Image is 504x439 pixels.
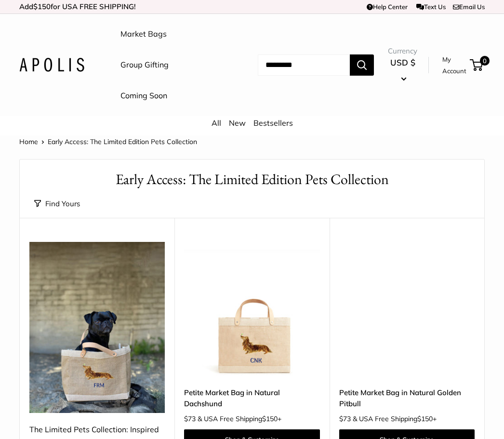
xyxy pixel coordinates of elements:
span: & USA Free Shipping + [198,415,281,422]
span: Early Access: The Limited Edition Pets Collection [48,137,197,146]
a: My Account [442,53,466,77]
a: Home [19,137,38,146]
button: Find Yours [34,197,80,211]
button: Search [350,54,374,76]
a: Petite Market Bag in Natural Golden Pitbulldescription_Side view of the Petite Market Bag [339,242,475,377]
img: The Limited Pets Collection: Inspired by Your Best Friends [29,242,165,413]
a: Petite Market Bag in Natural DachshundPetite Market Bag in Natural Dachshund [184,242,319,377]
a: Bestsellers [253,118,293,128]
span: $73 [339,414,351,423]
a: Text Us [416,3,446,11]
a: All [212,118,221,128]
nav: Breadcrumb [19,135,197,148]
a: Help Center [367,3,408,11]
a: Market Bags [120,27,167,41]
span: $150 [262,414,278,423]
a: Petite Market Bag in Natural Golden Pitbull [339,387,475,410]
span: $150 [417,414,433,423]
span: Currency [388,44,417,58]
input: Search... [258,54,350,76]
span: $73 [184,414,196,423]
button: USD $ [388,55,417,86]
a: Coming Soon [120,89,167,103]
span: & USA Free Shipping + [353,415,437,422]
a: Group Gifting [120,58,169,72]
h1: Early Access: The Limited Edition Pets Collection [34,169,470,190]
img: Apolis [19,58,84,72]
img: Petite Market Bag in Natural Dachshund [184,242,319,377]
span: USD $ [390,57,415,67]
a: New [229,118,246,128]
span: 0 [480,56,490,66]
a: 0 [471,59,483,71]
a: Petite Market Bag in Natural Dachshund [184,387,319,410]
span: $150 [33,2,51,11]
a: Email Us [453,3,485,11]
